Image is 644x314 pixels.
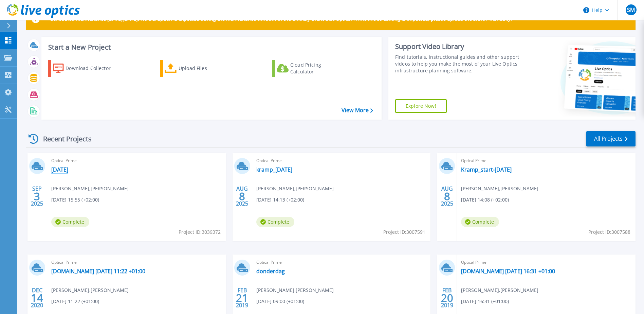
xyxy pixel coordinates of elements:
a: Upload Files [160,60,236,77]
div: FEB 2019 [441,285,454,310]
span: Optical Prime [51,259,222,266]
span: 20 [441,295,453,301]
span: Optical Prime [256,157,427,164]
span: [PERSON_NAME] , [PERSON_NAME] [256,185,334,192]
span: 8 [239,193,245,199]
span: [DATE] 14:08 (+02:00) [461,196,509,204]
span: [PERSON_NAME] , [PERSON_NAME] [51,185,129,192]
span: SM [627,7,635,13]
span: [DATE] 11:22 (+01:00) [51,298,99,305]
a: [DOMAIN_NAME] [DATE] 11:22 +01:00 [51,268,145,275]
a: [DOMAIN_NAME] [DATE] 16:31 +01:00 [461,268,555,275]
div: Recent Projects [26,130,101,147]
div: Support Video Library [395,42,521,51]
span: [PERSON_NAME] , [PERSON_NAME] [461,185,538,192]
a: [DATE] [51,166,68,173]
span: Complete [461,217,499,227]
div: Find tutorials, instructional guides and other support videos to help you make the most of your L... [395,54,521,74]
a: kramp_[DATE] [256,166,292,173]
span: [DATE] 09:00 (+01:00) [256,298,304,305]
div: FEB 2019 [236,285,249,310]
span: 21 [236,295,248,301]
span: [DATE] 14:13 (+02:00) [256,196,304,204]
a: donderdag [256,268,285,275]
span: 3 [34,193,40,199]
a: Download Collector [48,60,124,77]
div: Download Collector [66,62,120,75]
span: Project ID: 3007591 [383,228,425,236]
span: [DATE] 16:31 (+01:00) [461,298,509,305]
span: Optical Prime [461,259,631,266]
span: Complete [256,217,294,227]
span: Project ID: 3039372 [179,228,221,236]
a: Kramp_start-[DATE] [461,166,512,173]
span: [DATE] 15:55 (+02:00) [51,196,99,204]
span: [PERSON_NAME] , [PERSON_NAME] [51,286,129,294]
span: [PERSON_NAME] , [PERSON_NAME] [461,286,538,294]
span: Optical Prime [461,157,631,164]
span: Complete [51,217,89,227]
div: AUG 2025 [441,184,454,209]
a: Explore Now! [395,99,447,113]
span: 14 [31,295,43,301]
a: View More [342,107,373,114]
span: 8 [444,193,450,199]
div: SEP 2025 [31,184,43,209]
span: Optical Prime [51,157,222,164]
h3: Start a New Project [48,43,373,51]
div: Cloud Pricing Calculator [290,62,345,75]
span: Project ID: 3007588 [588,228,630,236]
span: [PERSON_NAME] , [PERSON_NAME] [256,286,334,294]
span: Optical Prime [256,259,427,266]
a: All Projects [586,131,636,146]
div: DEC 2020 [31,285,43,310]
a: Cloud Pricing Calculator [272,60,348,77]
div: AUG 2025 [236,184,249,209]
p: Scheduled Maintenance [DATE][DATE]: No disruption is expected during the maintenance window. In t... [51,16,512,22]
div: Upload Files [179,62,233,75]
